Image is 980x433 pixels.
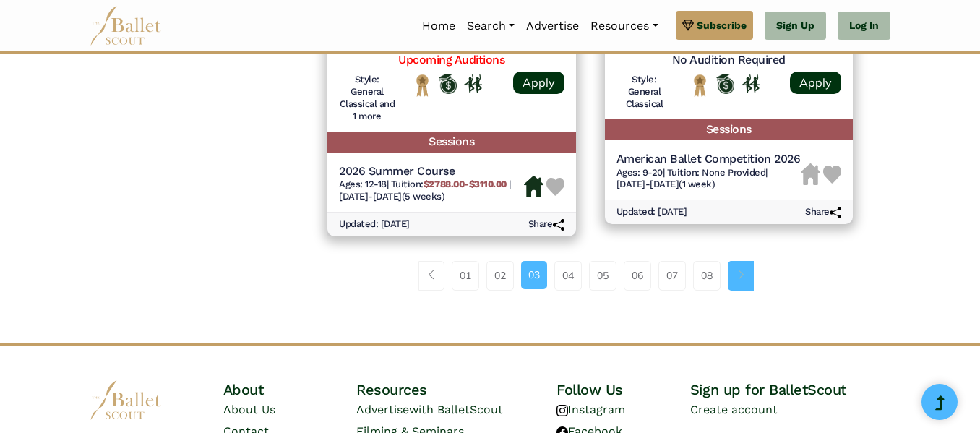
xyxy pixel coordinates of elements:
[416,11,461,41] a: Home
[521,261,547,288] a: 03
[823,166,841,184] img: Heart
[339,191,444,202] span: [DATE]-[DATE] (5 weeks)
[790,72,841,94] a: Apply
[520,11,585,41] a: Advertise
[616,179,715,189] span: [DATE]-[DATE] (1 week)
[693,261,721,290] a: 08
[398,53,504,67] a: Upcoming Auditions
[391,179,510,189] span: Tuition:
[616,206,687,218] h6: Updated: [DATE]
[616,53,842,68] h5: No Audition Required
[339,218,410,231] h6: Updated: [DATE]
[556,405,568,416] img: instagram logo
[409,403,503,416] span: with BalletScout
[801,163,820,185] img: Housing Unavailable
[452,261,479,290] a: 01
[90,380,162,420] img: logo
[327,132,576,153] h5: Sessions
[616,74,673,111] h6: Style: General Classical
[356,403,503,416] a: Advertisewith BalletScout
[805,206,841,218] h6: Share
[339,164,524,179] h5: 2026 Summer Course
[716,74,734,94] img: Offers Scholarship
[339,179,524,203] h6: | |
[339,74,395,123] h6: Style: General Classical and 1 more
[356,380,556,399] h4: Resources
[424,179,507,189] b: $2788.00-$3110.00
[605,119,854,140] h5: Sessions
[439,74,457,94] img: Offers Scholarship
[556,380,690,399] h4: Follow Us
[223,380,357,399] h4: About
[554,261,582,290] a: 04
[616,152,801,167] h5: American Ballet Competition 2026
[667,167,765,178] span: Tuition: None Provided
[546,178,564,196] img: Heart
[486,261,514,290] a: 02
[682,17,694,33] img: gem.svg
[585,11,663,41] a: Resources
[616,167,663,178] span: Ages: 9-20
[524,176,543,197] img: Housing Available
[464,74,482,93] img: In Person
[339,179,387,189] span: Ages: 12-18
[838,12,890,40] a: Log In
[413,74,431,96] img: National
[742,74,760,93] img: In Person
[690,380,890,399] h4: Sign up for BalletScout
[589,261,616,290] a: 05
[528,218,564,231] h6: Share
[223,403,275,416] a: About Us
[697,17,747,33] span: Subscribe
[616,167,801,192] h6: | |
[461,11,520,41] a: Search
[676,11,753,40] a: Subscribe
[690,403,778,416] a: Create account
[624,261,651,290] a: 06
[418,261,762,290] nav: Page navigation example
[556,403,625,416] a: Instagram
[658,261,686,290] a: 07
[765,12,826,40] a: Sign Up
[513,72,564,94] a: Apply
[691,74,709,96] img: National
